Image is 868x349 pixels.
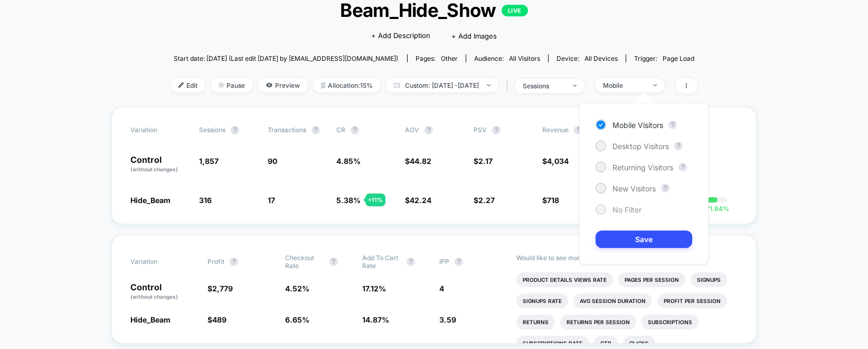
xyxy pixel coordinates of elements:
span: Edit [171,78,205,93]
button: ? [312,126,320,134]
li: Profit Per Session [657,293,727,308]
span: Custom: [DATE] - [DATE] [386,78,498,93]
span: Variation [130,254,188,270]
img: end [219,82,224,88]
li: Pages Per Session [618,272,685,287]
span: + Add Images [451,32,497,40]
button: ? [674,142,683,150]
p: Would like to see more reports? [516,254,738,262]
span: Page Load [663,54,694,62]
button: ? [329,258,338,266]
span: 4 [439,284,444,293]
span: 316 [199,196,212,205]
div: Pages: [416,54,458,62]
li: Signups Rate [516,293,568,308]
div: sessions [523,82,565,90]
span: | [504,78,515,94]
span: 4,034 [547,157,569,166]
span: Mobile Visitors [612,121,663,130]
span: Returning Visitors [612,163,673,172]
span: Start date: [DATE] (Last edit [DATE] by [EMAIL_ADDRESS][DOMAIN_NAME]) [174,54,398,62]
span: 718 [547,196,559,205]
span: Hide_Beam [130,196,171,205]
span: Preview [258,78,308,93]
span: 42.24 [410,196,431,205]
span: $ [474,157,493,166]
span: 17 [268,196,275,205]
span: $ [542,157,569,166]
span: 2.27 [478,196,495,205]
img: end [573,85,577,87]
span: $ [207,315,227,324]
span: Desktop Visitors [612,142,669,151]
div: Audience: [474,54,540,62]
span: Checkout Rate [285,254,324,270]
span: Revenue [542,126,569,134]
span: AOV [405,126,419,134]
span: New Visitors [612,184,656,193]
span: all devices [584,54,618,62]
span: 5.38 % [336,196,361,205]
li: Signups [691,272,727,287]
span: Hide_Beam [130,315,171,324]
span: IPP [439,258,449,265]
div: Mobile [603,81,645,89]
span: 1,857 [199,157,219,166]
span: $ [405,157,431,166]
span: 3.59 [439,315,456,324]
span: PSV [474,126,487,134]
li: Avg Session Duration [573,293,652,308]
li: Subscriptions [641,315,699,329]
span: 6.65 % [285,315,309,324]
span: Variation [130,126,188,134]
button: ? [231,126,239,134]
span: Pause [211,78,253,93]
span: 2,779 [212,284,233,293]
li: Returns Per Session [560,315,636,329]
button: ? [351,126,359,134]
span: No Filter [612,205,641,214]
span: + Add Description [371,31,430,41]
button: Save [596,231,692,248]
span: CR [336,126,345,134]
span: $ [542,196,559,205]
button: ? [668,121,677,129]
img: end [653,84,657,86]
img: calendar [394,82,400,88]
span: Allocation: 15% [313,78,381,93]
span: Sessions [199,126,225,134]
span: 17.12 % [362,284,386,293]
span: other [441,54,458,62]
span: Device: [548,54,626,62]
button: ? [424,126,433,134]
p: LIVE [502,5,528,16]
span: (without changes) [130,293,178,300]
div: Trigger: [634,54,694,62]
li: Returns [516,315,555,329]
span: $ [207,284,233,293]
span: 4.85 % [336,157,361,166]
button: ? [407,258,415,266]
span: 90 [268,157,277,166]
span: Transactions [268,126,306,134]
img: edit [178,82,184,88]
img: rebalance [321,82,325,88]
img: end [487,84,490,86]
span: (without changes) [130,166,178,172]
p: Control [130,155,188,173]
button: ? [661,184,669,192]
button: ? [455,258,463,266]
span: $ [405,196,431,205]
button: ? [230,258,238,266]
span: $ [474,196,495,205]
li: Product Details Views Rate [516,272,613,287]
span: All Visitors [509,54,540,62]
span: 44.82 [410,157,431,166]
span: 4.52 % [285,284,309,293]
button: ? [678,163,687,171]
span: 14.87 % [362,315,389,324]
span: 489 [212,315,227,324]
span: Profit [207,258,224,265]
p: Control [130,283,197,301]
div: + 11 % [365,194,385,206]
